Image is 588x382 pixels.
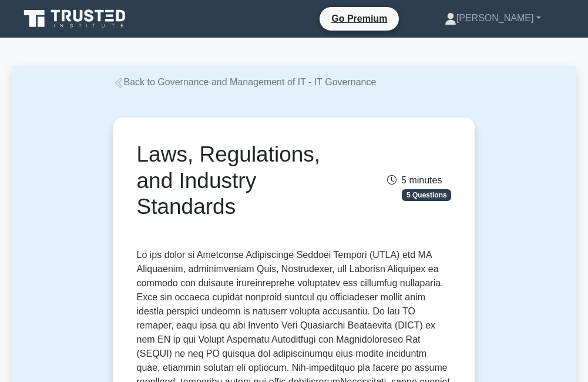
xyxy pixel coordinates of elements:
[113,77,377,87] a: Back to Governance and Management of IT - IT Governance
[402,189,451,201] span: 5 Questions
[387,175,442,185] span: 5 minutes
[416,6,569,30] a: [PERSON_NAME]
[324,11,394,26] a: Go Premium
[137,141,342,219] h1: Laws, Regulations, and Industry Standards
